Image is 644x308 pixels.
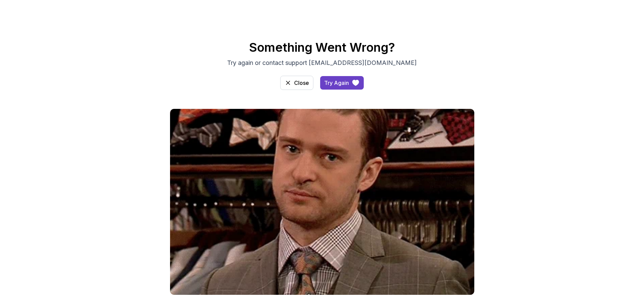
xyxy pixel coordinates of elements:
[280,76,313,90] button: Close
[209,58,436,68] p: Try again or contact support [EMAIL_ADDRESS][DOMAIN_NAME]
[320,76,364,90] a: access-dashboard
[294,79,309,87] div: Close
[280,76,313,90] a: access-dashboard
[324,79,349,87] div: Try Again
[320,76,364,90] button: Try Again
[170,109,474,295] img: gif
[86,41,559,54] h2: Something Went Wrong?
